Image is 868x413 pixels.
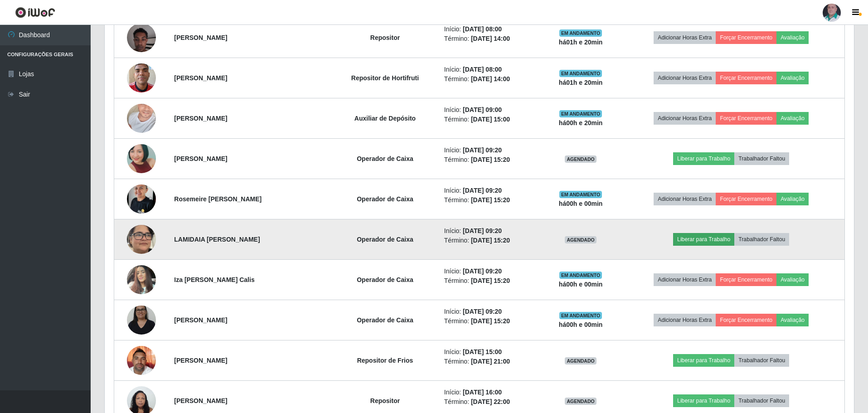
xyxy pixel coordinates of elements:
[463,106,502,113] time: [DATE] 09:00
[444,74,538,84] li: Término:
[444,105,538,115] li: Início:
[127,341,156,379] img: 1758367960534.jpeg
[471,317,510,325] time: [DATE] 15:20
[463,227,502,234] time: [DATE] 09:20
[444,388,538,397] li: Início:
[444,115,538,124] li: Término:
[734,152,789,165] button: Trabalhador Faltou
[444,65,538,74] li: Início:
[357,236,413,243] strong: Operador de Caixa
[716,112,776,125] button: Forçar Encerramento
[471,116,510,123] time: [DATE] 15:00
[565,357,596,364] span: AGENDADO
[444,316,538,326] li: Término:
[716,72,776,84] button: Forçar Encerramento
[559,191,602,198] span: EM ANDAMENTO
[734,394,789,407] button: Trabalhador Faltou
[127,260,156,299] img: 1754675382047.jpeg
[716,273,776,286] button: Forçar Encerramento
[471,196,510,204] time: [DATE] 15:20
[565,236,596,243] span: AGENDADO
[776,112,809,125] button: Avaliação
[444,307,538,316] li: Início:
[174,34,227,41] strong: [PERSON_NAME]
[559,272,602,279] span: EM ANDAMENTO
[776,31,809,44] button: Avaliação
[776,273,809,286] button: Avaliação
[444,24,538,34] li: Início:
[351,74,419,82] strong: Repositor de Hortifruti
[127,220,156,258] img: 1756231010966.jpeg
[776,193,809,205] button: Avaliação
[444,236,538,245] li: Término:
[127,58,156,97] img: 1753556561718.jpeg
[673,152,734,165] button: Liberar para Trabalho
[444,267,538,276] li: Início:
[174,195,262,203] strong: Rosemeire [PERSON_NAME]
[559,119,603,126] strong: há 00 h e 20 min
[471,358,510,365] time: [DATE] 21:00
[444,226,538,236] li: Início:
[463,25,502,33] time: [DATE] 08:00
[357,357,413,364] strong: Repositor de Frios
[444,34,538,44] li: Término:
[174,276,254,283] strong: Iza [PERSON_NAME] Calis
[463,389,502,396] time: [DATE] 16:00
[174,357,227,364] strong: [PERSON_NAME]
[370,397,400,404] strong: Repositor
[716,31,776,44] button: Forçar Encerramento
[444,347,538,357] li: Início:
[559,29,602,37] span: EM ANDAMENTO
[444,146,538,155] li: Início:
[174,155,227,162] strong: [PERSON_NAME]
[654,193,716,205] button: Adicionar Horas Extra
[174,236,260,243] strong: LAMIDAIA [PERSON_NAME]
[734,233,789,246] button: Trabalhador Faltou
[471,277,510,284] time: [DATE] 15:20
[127,128,156,189] img: 1752018104421.jpeg
[559,312,602,319] span: EM ANDAMENTO
[444,186,538,195] li: Início:
[174,397,227,404] strong: [PERSON_NAME]
[444,155,538,165] li: Término:
[716,193,776,205] button: Forçar Encerramento
[444,276,538,286] li: Término:
[565,155,596,163] span: AGENDADO
[463,146,502,154] time: [DATE] 09:20
[357,155,413,162] strong: Operador de Caixa
[559,39,603,46] strong: há 01 h e 20 min
[370,34,400,41] strong: Repositor
[559,70,602,77] span: EM ANDAMENTO
[471,35,510,42] time: [DATE] 14:00
[654,31,716,44] button: Adicionar Horas Extra
[444,195,538,205] li: Término:
[559,200,603,207] strong: há 00 h e 00 min
[734,354,789,367] button: Trabalhador Faltou
[673,233,734,246] button: Liberar para Trabalho
[654,314,716,326] button: Adicionar Horas Extra
[174,74,227,82] strong: [PERSON_NAME]
[776,72,809,84] button: Avaliação
[463,267,502,275] time: [DATE] 09:20
[357,195,413,203] strong: Operador de Caixa
[559,110,602,117] span: EM ANDAMENTO
[673,354,734,367] button: Liberar para Trabalho
[444,397,538,407] li: Término:
[463,308,502,315] time: [DATE] 09:20
[127,87,156,150] img: 1757991129015.jpeg
[471,398,510,405] time: [DATE] 22:00
[127,180,156,219] img: 1739996135764.jpeg
[174,115,227,122] strong: [PERSON_NAME]
[174,316,227,324] strong: [PERSON_NAME]
[354,115,416,122] strong: Auxiliar de Depósito
[15,7,55,18] img: CoreUI Logo
[463,348,502,355] time: [DATE] 15:00
[444,357,538,366] li: Término:
[654,112,716,125] button: Adicionar Horas Extra
[559,79,603,86] strong: há 01 h e 20 min
[463,187,502,194] time: [DATE] 09:20
[776,314,809,326] button: Avaliação
[654,273,716,286] button: Adicionar Horas Extra
[127,301,156,339] img: 1756729068412.jpeg
[673,394,734,407] button: Liberar para Trabalho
